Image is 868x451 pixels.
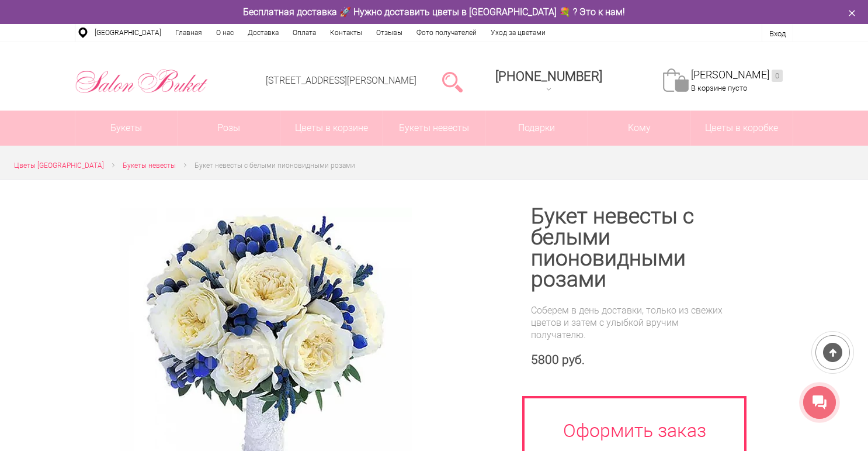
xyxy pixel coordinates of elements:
a: Контакты [323,24,369,42]
span: Цветы [GEOGRAPHIC_DATA] [14,161,104,170]
div: Бесплатная доставка 🚀 Нужно доставить цветы в [GEOGRAPHIC_DATA] 💐 ? Это к нам! [66,6,802,18]
a: Вход [769,29,786,38]
span: Кому [588,111,690,146]
a: Цветы [GEOGRAPHIC_DATA] [14,160,104,172]
a: [PHONE_NUMBER] [488,65,609,98]
a: Букеты невесты [383,111,485,146]
a: Уход за цветами [484,24,553,42]
a: Фото получателей [409,24,484,42]
a: Цветы в корзине [280,111,383,146]
span: [PHONE_NUMBER] [495,69,602,84]
div: 5800 руб. [531,353,732,367]
span: В корзине пусто [691,84,747,92]
div: Соберем в день доставки, только из свежих цветов и затем с улыбкой вручим получателю. [531,304,732,341]
img: Цветы Нижний Новгород [75,66,209,97]
a: Отзывы [369,24,409,42]
ins: 0 [772,70,783,82]
a: Цветы в коробке [690,111,793,146]
a: Подарки [485,111,588,146]
a: Доставка [241,24,286,42]
a: Оплата [286,24,323,42]
span: Букет невесты с белыми пионовидными розами [195,161,355,170]
span: Букеты невесты [123,161,176,170]
h1: Букет невесты с белыми пионовидными розами [531,206,732,290]
a: О нас [209,24,241,42]
a: [STREET_ADDRESS][PERSON_NAME] [266,75,416,86]
a: Главная [168,24,209,42]
a: [GEOGRAPHIC_DATA] [88,24,168,42]
a: Букеты невесты [123,160,176,172]
a: [PERSON_NAME] [691,68,783,82]
a: Букеты [75,111,178,146]
a: Розы [178,111,280,146]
